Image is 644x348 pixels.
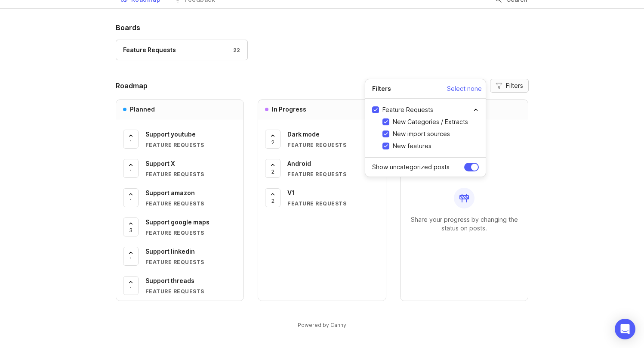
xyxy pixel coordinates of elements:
[407,215,521,233] p: Share your progress by changing the status on posts.
[129,197,132,205] span: 1
[490,79,529,93] button: Filters
[287,200,379,207] div: Feature Requests
[393,142,431,150] span: New features
[271,197,274,205] span: 2
[393,130,450,138] span: New import sources
[287,130,320,138] span: Dark mode
[145,160,175,167] span: Support X
[129,285,132,292] span: 1
[145,218,210,226] span: Support google maps
[393,118,468,126] span: New Categories / Extracts
[271,139,274,146] span: 2
[123,247,139,266] button: 1
[145,277,194,284] span: Support threads
[447,84,482,93] span: Select none
[123,188,139,207] button: 1
[296,320,348,330] a: Powered by Canny
[129,168,132,175] span: 1
[287,130,379,149] a: Dark modeFeature Requests
[116,81,148,91] h2: Roadmap
[116,22,529,33] h1: Boards
[145,248,195,255] span: Support linkedin
[145,171,237,178] div: Feature Requests
[123,130,139,149] button: 1
[145,189,195,196] span: Support amazon
[372,106,379,113] input: Feature Requests
[382,106,433,114] span: Feature Requests
[130,105,155,114] h3: Planned
[145,288,237,295] div: Feature Requests
[129,139,132,146] span: 1
[287,188,379,207] a: V1Feature Requests
[123,45,176,55] div: Feature Requests
[271,168,274,175] span: 2
[464,163,479,171] input: Show uncategorized posts
[447,83,482,95] button: Select none
[145,258,237,266] div: Feature Requests
[145,188,237,207] a: Support amazonFeature Requests
[129,227,132,234] span: 3
[145,130,196,138] span: Support youtube
[229,47,240,54] div: 22
[506,81,523,90] span: Filters
[145,159,237,178] a: Support XFeature Requests
[433,107,479,113] button: toggle for accordion
[265,188,280,207] button: 2
[123,276,139,295] button: 1
[372,118,479,150] div: accordion in expanded state
[265,130,280,149] button: 2
[287,159,379,178] a: AndroidFeature Requests
[382,130,389,137] input: New import sources
[272,105,306,114] h3: In Progress
[265,159,280,178] button: 2
[116,40,248,60] a: Feature Requests22
[145,141,237,149] div: Feature Requests
[382,143,389,149] input: New features
[145,217,237,236] a: Support google mapsFeature Requests
[287,189,295,196] span: V1
[145,200,237,207] div: Feature Requests
[145,276,237,295] a: Support threadsFeature Requests
[287,171,379,178] div: Feature Requests
[145,130,237,149] a: Support youtubeFeature Requests
[145,229,237,236] div: Feature Requests
[382,118,389,125] input: New Categories / Extracts
[372,84,391,93] h2: Filters
[129,256,132,263] span: 1
[145,247,237,266] a: Support linkedinFeature Requests
[372,163,450,171] span: Show uncategorized posts
[123,159,139,178] button: 1
[615,319,635,339] div: Open Intercom Messenger
[287,141,379,149] div: Feature Requests
[123,217,139,236] button: 3
[287,160,311,167] span: Android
